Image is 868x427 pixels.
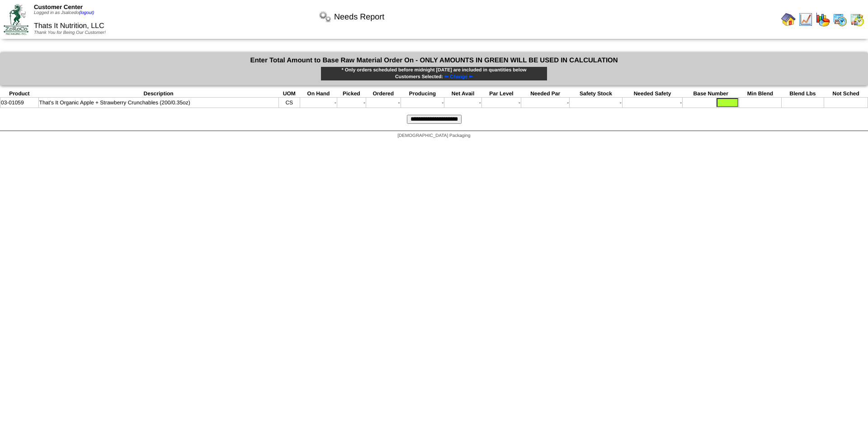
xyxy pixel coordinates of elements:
img: calendarinout.gif [850,12,864,27]
a: ⇐ Change ⇐ [443,74,473,80]
td: - [300,98,337,108]
td: That's It Organic Apple + Strawberry Crunchables (200/0.35oz) [38,98,278,108]
img: ZoRoCo_Logo(Green%26Foil)%20jpg.webp [4,4,28,34]
td: - [521,98,570,108]
th: Not Sched [824,90,868,98]
td: - [401,98,444,108]
th: Par Level [481,90,521,98]
th: Product [0,90,39,98]
td: 03-01059 [0,98,39,108]
td: - [337,98,366,108]
th: Producing [401,90,444,98]
th: Safety Stock [570,90,623,98]
th: UOM [278,90,300,98]
th: Needed Safety [622,90,682,98]
img: line_graph.gif [798,12,813,27]
img: home.gif [781,12,796,27]
span: Thats It Nutrition, LLC [34,22,104,30]
span: Customer Center [34,4,83,10]
span: Thank You for Being Our Customer! [34,30,106,35]
td: CS [278,98,300,108]
th: Base Number [683,90,739,98]
div: * Only orders scheduled before midnight [DATE] are included in quantities below Customers Selected: [321,66,547,81]
th: Min Blend [739,90,781,98]
td: - [366,98,401,108]
td: - [622,98,682,108]
img: workflow.png [318,9,332,24]
span: [DEMOGRAPHIC_DATA] Packaging [397,133,470,138]
th: Net Avail [444,90,482,98]
th: Picked [337,90,366,98]
th: Blend Lbs [781,90,824,98]
td: - [481,98,521,108]
th: Needed Par [521,90,570,98]
td: - [570,98,623,108]
span: Needs Report [334,12,384,22]
th: On Hand [300,90,337,98]
th: Ordered [366,90,401,98]
td: - [444,98,482,108]
img: calendarprod.gif [833,12,847,27]
span: Logged in as Jsalcedo [34,10,94,15]
th: Description [38,90,278,98]
span: ⇐ Change ⇐ [444,74,473,80]
a: (logout) [79,10,94,15]
img: graph.gif [816,12,830,27]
